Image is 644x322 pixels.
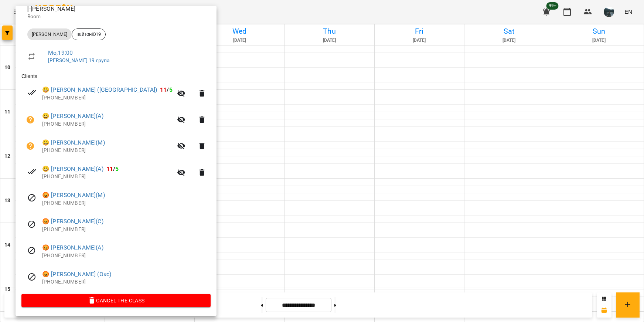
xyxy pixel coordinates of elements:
[48,57,109,63] a: [PERSON_NAME] 19 група
[160,86,173,93] b: /
[106,165,113,172] span: 11
[21,294,211,307] button: Cancel the class
[42,85,157,94] a: 😀 [PERSON_NAME] ([GEOGRAPHIC_DATA])
[27,220,36,229] svg: Visit canceled
[42,165,103,173] a: 😀 [PERSON_NAME](А)
[169,86,173,93] span: 5
[160,86,167,93] span: 11
[27,13,205,20] p: Room
[42,252,211,260] p: [PHONE_NUMBER]
[27,5,77,12] span: - [PERSON_NAME]
[27,31,72,38] span: [PERSON_NAME]
[27,272,36,281] svg: Visit canceled
[72,31,105,38] span: пайтонЮ19
[27,167,36,176] svg: Paid
[115,165,119,172] span: 5
[27,88,36,97] svg: Paid
[21,111,39,129] button: Unpaid. Bill the attendance?
[42,173,173,180] p: [PHONE_NUMBER]
[72,28,106,40] div: пайтонЮ19
[42,121,173,128] p: [PHONE_NUMBER]
[42,94,173,102] p: [PHONE_NUMBER]
[42,191,105,200] a: 😡 [PERSON_NAME](М)
[21,72,211,294] ul: Clients
[42,112,103,121] a: 😀 [PERSON_NAME](А)
[42,243,103,252] a: 😡 [PERSON_NAME](А)
[27,296,205,305] span: Cancel the class
[42,226,211,233] p: [PHONE_NUMBER]
[27,246,36,255] svg: Visit canceled
[42,147,173,154] p: [PHONE_NUMBER]
[42,217,103,226] a: 😡 [PERSON_NAME](С)
[42,200,211,207] p: [PHONE_NUMBER]
[27,193,36,202] svg: Visit canceled
[42,278,211,286] p: [PHONE_NUMBER]
[42,138,105,147] a: 😀 [PERSON_NAME](М)
[48,49,73,56] a: Mo , 19:00
[106,165,119,172] b: /
[21,137,39,155] button: Unpaid. Bill the attendance?
[42,270,111,279] a: 😡 [PERSON_NAME] (Окс)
